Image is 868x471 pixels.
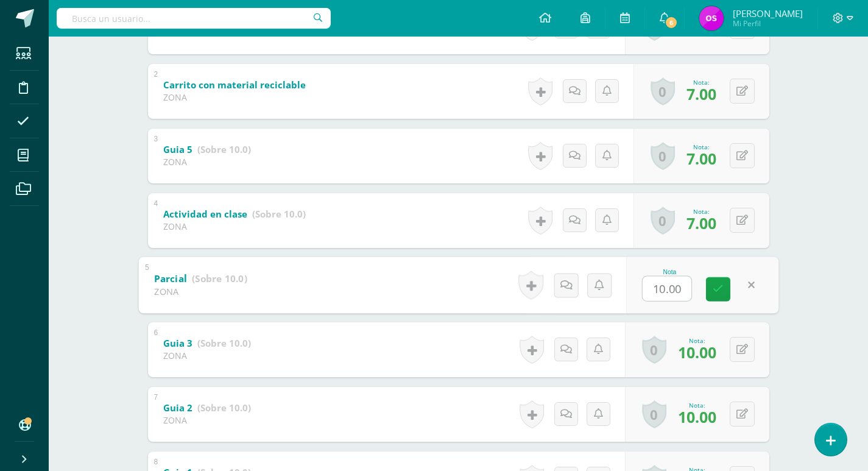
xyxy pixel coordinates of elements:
b: Carrito con material reciclable [163,79,306,91]
b: Actividad en clase [163,208,247,220]
div: Nota: [686,78,716,87]
div: Nota [642,269,697,275]
div: Nota: [686,143,716,151]
span: Mi Perfil [733,18,803,29]
a: 0 [651,142,675,170]
span: 10.00 [678,406,716,427]
input: 0-10.0 [643,276,691,300]
span: 7.00 [686,83,716,104]
b: Guia 3 [163,337,192,349]
div: ZONA [163,221,306,232]
a: Guia 3 (Sobre 10.0) [163,334,251,353]
span: 10.00 [678,342,716,363]
a: Parcial (Sobre 10.0) [154,269,247,288]
b: Guia 2 [163,402,192,414]
a: 0 [651,77,675,105]
b: Guia 5 [163,143,192,155]
div: ZONA [154,285,247,297]
div: ZONA [163,156,251,168]
a: Actividad en clase (Sobre 10.0) [163,205,306,224]
strong: (Sobre 10.0) [197,402,251,414]
strong: (Sobre 10.0) [197,143,251,155]
a: Carrito con material reciclable [163,76,364,95]
div: Nota: [686,207,716,216]
strong: (Sobre 10.0) [192,272,247,285]
a: Guia 5 (Sobre 10.0) [163,140,251,160]
span: 7.00 [686,148,716,169]
strong: (Sobre 10.0) [197,337,251,349]
a: 0 [642,336,666,364]
div: Nota: [678,401,716,409]
a: 0 [651,207,675,235]
div: ZONA [163,350,251,361]
b: Parcial [154,272,187,285]
strong: (Sobre 10.0) [252,208,306,220]
a: 0 [642,400,666,428]
a: Guia 2 (Sobre 10.0) [163,398,251,418]
div: Nota: [678,336,716,345]
input: Busca un usuario... [57,8,331,29]
span: 6 [665,16,678,29]
div: ZONA [163,414,251,426]
span: 7.00 [686,213,716,233]
img: 2d06574e4a54bdb27e2c8d2f92f344e7.png [699,6,724,30]
div: ZONA [163,91,309,103]
span: [PERSON_NAME] [733,7,803,19]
